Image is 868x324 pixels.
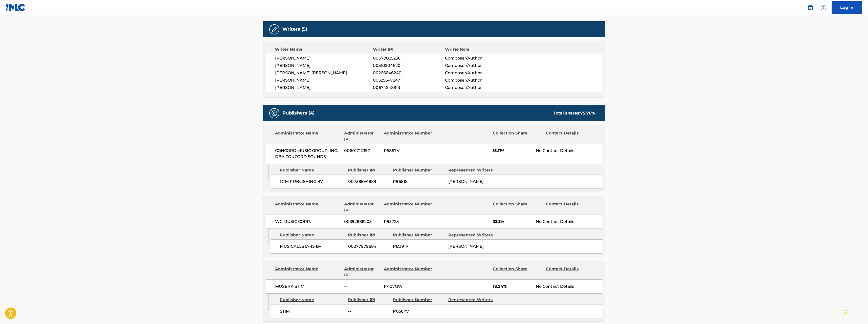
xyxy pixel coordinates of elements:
[275,77,373,83] span: [PERSON_NAME]
[536,219,602,225] div: No Contact Details
[384,130,433,142] div: Administrator Number
[275,219,341,225] span: WC MUSIC CORP.
[275,70,373,76] span: [PERSON_NAME] [PERSON_NAME]
[280,179,344,185] span: CTM PUBLISHING BV
[275,55,373,61] span: [PERSON_NAME]
[493,148,532,154] span: 15.11%
[493,130,542,142] div: Collection Share
[393,308,444,314] span: P058YV
[348,308,389,314] span: --
[280,167,344,173] div: Publisher Name
[280,297,344,303] div: Publisher Name
[393,167,444,173] div: Publisher Number
[373,46,445,52] div: Writer IPI
[448,297,500,303] div: Represented Writers
[373,55,445,61] span: 00677025236
[373,77,445,83] span: 00525647247
[843,300,868,324] iframe: Chat Widget
[275,63,373,69] span: [PERSON_NAME]
[271,110,277,116] img: Publishers
[344,219,380,225] span: 00392888203
[384,283,433,290] span: P407GW
[546,130,595,142] div: Contact Details
[832,1,862,14] a: Log In
[348,167,389,173] div: Publisher IPI
[818,3,829,13] div: Help
[393,232,444,238] div: Publisher Number
[344,148,380,154] span: 00601712397
[445,70,510,76] span: Composer/Author
[536,148,602,154] div: No Contact Details
[844,305,847,320] div: Drag
[448,232,500,238] div: Represented Writers
[275,85,373,91] span: [PERSON_NAME]
[6,4,26,11] img: MLC Logo
[275,266,340,278] div: Administrator Name
[805,3,815,13] a: Public Search
[580,111,595,116] span: 75.76 %
[536,283,602,290] div: No Contact Details
[546,201,595,213] div: Contact Details
[271,26,277,32] img: Writers
[448,179,484,184] span: [PERSON_NAME]
[280,308,344,314] span: STIM
[448,167,500,173] div: Represented Writers
[282,110,315,116] h5: Publishers (4)
[275,201,340,213] div: Administrator Name
[393,297,444,303] div: Publisher Number
[553,110,595,116] div: Total shares:
[275,46,373,52] div: Writer Name
[448,244,484,249] span: [PERSON_NAME]
[445,85,510,91] span: Composer/Author
[282,26,307,32] h5: Writers (5)
[493,219,532,225] span: 33.3%
[384,201,433,213] div: Administrator Number
[393,243,444,250] span: PD391P
[344,283,380,290] span: --
[373,63,445,69] span: 00510204620
[280,243,344,250] span: MUSICALLSTARS BV
[344,130,380,142] div: Administrator IPI
[445,46,510,52] div: Writer Role
[348,297,389,303] div: Publisher IPI
[384,266,433,278] div: Administrator Number
[493,266,542,278] div: Collection Share
[384,148,433,154] span: P5867V
[344,266,380,278] div: Administrator IPI
[275,130,340,142] div: Administrator Name
[445,55,510,61] span: Composer/Author
[348,232,389,238] div: Publisher IPI
[393,179,444,185] span: P96818
[275,148,341,160] span: CONCORD MUSIC GROUP, INC. DBA CONCORD SOUNDS
[445,63,510,69] span: Composer/Author
[493,283,532,290] span: 18.24%
[373,70,445,76] span: 00266646240
[280,232,344,238] div: Publisher Name
[344,201,380,213] div: Administrator IPI
[493,201,542,213] div: Collection Share
[384,219,433,225] span: P93725
[348,243,389,250] span: 00277979684
[275,283,341,290] span: MUSERK STIM
[546,266,595,278] div: Contact Details
[373,85,445,91] span: 00674248913
[348,179,389,185] span: 00738594889
[445,77,510,83] span: Composer/Author
[820,5,827,11] img: help
[807,5,813,11] img: search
